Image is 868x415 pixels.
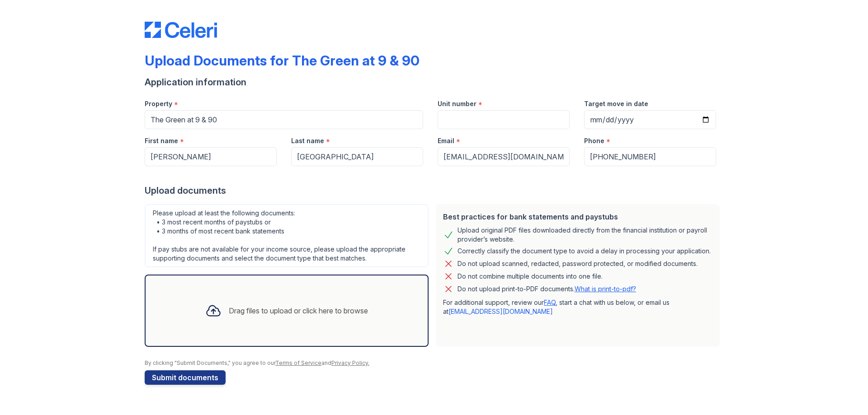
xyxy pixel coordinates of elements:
iframe: chat widget [830,379,859,406]
label: First name [145,136,178,145]
div: Upload original PDF files downloaded directly from the financial institution or payroll provider’... [458,226,712,244]
a: FAQ [544,298,556,306]
a: What is print-to-pdf? [575,285,636,293]
img: CE_Logo_Blue-a8612792a0a2168367f1c8372b55b34899dd931a85d93a1a3d3e32e68fde9ad4.png [145,22,217,38]
div: Drag files to upload or click here to browse [229,305,368,316]
div: Application information [145,76,723,89]
p: Do not upload print-to-PDF documents. [458,284,636,294]
div: Correctly classify the document type to avoid a delay in processing your application. [458,246,711,256]
div: Do not combine multiple documents into one file. [458,271,603,282]
div: Do not upload scanned, redacted, password protected, or modified documents. [458,258,698,269]
label: Target move in date [584,99,648,108]
a: Privacy Policy. [331,359,369,366]
a: Terms of Service [275,359,321,366]
div: Best practices for bank statements and paystubs [443,211,712,222]
label: Last name [291,136,324,145]
label: Property [145,99,172,108]
div: Please upload at least the following documents: • 3 most recent months of paystubs or • 3 months ... [145,204,429,267]
div: By clicking "Submit Documents," you agree to our and [145,359,723,367]
label: Email [438,136,454,145]
div: Upload Documents for The Green at 9 & 90 [145,52,420,69]
label: Unit number [438,99,476,108]
p: For additional support, review our , start a chat with us below, or email us at [443,298,712,316]
a: [EMAIL_ADDRESS][DOMAIN_NAME] [448,308,553,315]
div: Upload documents [145,184,723,197]
button: Submit documents [145,370,226,385]
label: Phone [584,136,604,145]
